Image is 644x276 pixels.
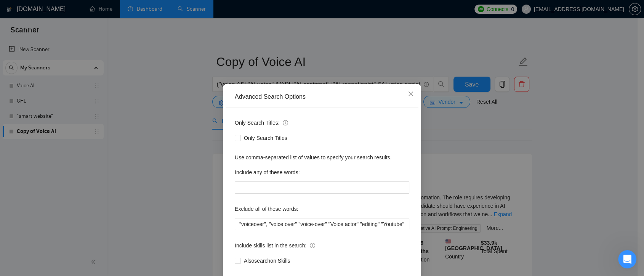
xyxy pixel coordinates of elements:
span: Only Search Titles: [235,119,288,127]
label: Include any of these words: [235,166,300,178]
div: Use comma-separated list of values to specify your search results. [235,153,409,162]
button: Close [400,84,421,104]
span: Include skills list in the search: [235,241,315,250]
label: Exclude all of these words: [235,203,298,215]
span: close [408,91,414,97]
iframe: Intercom live chat [618,250,636,268]
div: Advanced Search Options [235,93,409,101]
span: info-circle [283,120,288,125]
span: Only Search Titles [241,134,290,142]
span: info-circle [310,243,315,248]
span: Also search on Skills [241,257,293,265]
